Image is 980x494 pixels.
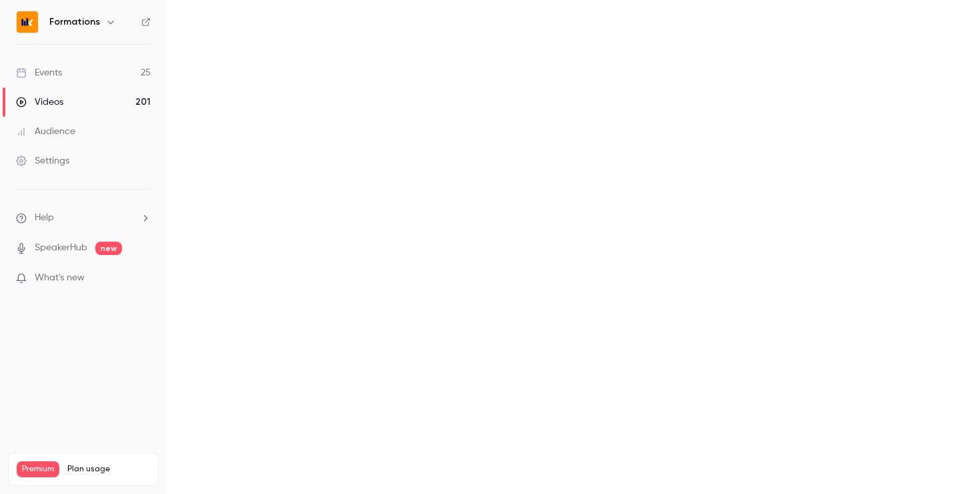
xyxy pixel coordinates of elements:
span: Plan usage [67,464,150,475]
iframe: Noticeable Trigger [135,272,151,284]
span: new [95,242,122,255]
div: Videos [16,95,63,109]
div: Settings [16,154,69,168]
a: SpeakerHub [35,241,87,255]
span: Premium [17,461,59,477]
li: help-dropdown-opener [16,211,151,225]
div: Audience [16,125,75,138]
img: Formations [17,11,38,33]
div: Events [16,66,62,79]
h6: Formations [49,15,100,29]
span: What's new [35,271,85,285]
span: Help [35,211,54,225]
